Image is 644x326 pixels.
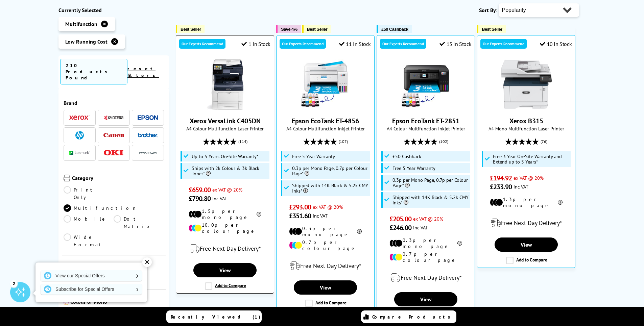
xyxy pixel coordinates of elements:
[189,208,261,220] li: 1.5p per mono page
[180,125,270,132] span: A4 Colour Multifunction Laser Printer
[280,39,326,49] div: Our Experts Recommend
[166,310,262,323] a: Recently Viewed (1)
[389,215,411,223] span: £205.00
[69,151,90,155] img: Lexmark
[339,41,371,47] div: 11 In Stock
[181,27,201,32] span: Best Seller
[481,214,572,232] div: modal_delivery
[482,27,502,32] span: Best Seller
[389,251,462,263] li: 0.7p per colour page
[490,196,563,208] li: 1.3p per mono page
[193,263,256,277] a: View
[495,237,557,252] a: View
[289,225,362,237] li: 0.3p per mono page
[289,211,311,220] span: £351.60
[292,154,335,159] span: Free 5 Year Warranty
[276,25,301,33] button: Save 4%
[394,292,457,306] a: View
[189,194,211,203] span: £790.80
[289,203,311,211] span: £293.00
[103,133,124,137] img: Canon
[380,125,471,132] span: A4 Colour Multifunction Inkjet Printer
[540,41,572,47] div: 10 In Stock
[493,154,569,165] span: Free 3 Year On-Site Warranty and Extend up to 5 Years*
[138,115,158,120] img: Epson
[138,114,158,122] a: Epson
[401,59,451,110] img: Epson EcoTank ET-2851
[41,284,142,295] a: Subscribe for Special Offers
[69,149,90,157] a: Lexmark
[389,223,411,232] span: £246.00
[205,282,246,290] label: Add to Compare
[339,135,348,148] span: (107)
[58,7,169,14] div: Currently Selected
[114,215,164,230] a: Dot Matrix
[305,300,347,307] label: Add to Compare
[138,149,158,157] img: Pantum
[300,104,351,111] a: Epson EcoTank ET-4856
[307,27,328,32] span: Best Seller
[103,149,124,157] a: OKI
[401,104,451,111] a: Epson EcoTank ET-2851
[294,280,357,295] a: View
[313,204,343,210] span: ex VAT @ 20%
[190,117,261,125] a: Xerox VersaLink C405DN
[501,59,552,110] img: Xerox B315
[289,239,362,251] li: 0.7p per colour page
[171,314,261,320] span: Recently Viewed (1)
[69,131,90,140] a: HP
[439,41,471,47] div: 15 In Stock
[64,186,114,201] a: Print Only
[60,59,128,84] span: 210 Products Found
[392,117,459,125] a: Epson EcoTank ET-2851
[506,257,547,264] label: Add to Compare
[180,239,270,258] div: modal_delivery
[501,104,552,111] a: Xerox B315
[41,270,142,281] a: View our Special Offers
[300,59,351,110] img: Epson EcoTank ET-4856
[241,41,270,47] div: 1 In Stock
[192,154,258,159] span: Up to 5 Years On-Site Warranty*
[189,222,261,234] li: 10.0p per colour page
[64,215,114,230] a: Mobile
[509,117,543,125] a: Xerox B315
[238,135,247,148] span: (114)
[69,114,90,122] a: Xerox
[138,131,158,140] a: Brother
[313,212,328,219] span: inc VAT
[176,25,205,33] button: Best Seller
[280,256,371,275] div: modal_delivery
[65,38,108,45] span: Low Running Cost
[189,185,211,194] span: £659.00
[413,224,428,231] span: inc VAT
[380,268,471,287] div: modal_delivery
[392,177,469,188] span: 0.3p per Mono Page, 0.7p per Colour Page*
[75,131,84,140] img: HP
[514,183,528,190] span: inc VAT
[103,150,124,156] img: OKI
[72,175,164,183] span: Category
[200,104,251,111] a: Xerox VersaLink C405DN
[281,27,297,32] span: Save 4%
[179,39,225,49] div: Our Experts Recommend
[514,175,544,181] span: ex VAT @ 20%
[481,125,572,132] span: A4 Mono Multifunction Laser Printer
[292,117,359,125] a: Epson EcoTank ET-4856
[192,166,268,176] span: Ships with 2k Colour & 3k Black Toner*
[477,25,506,33] button: Best Seller
[541,135,547,148] span: (76)
[439,135,448,148] span: (102)
[64,100,164,106] span: Brand
[200,59,251,110] img: Xerox VersaLink C405DN
[138,133,158,137] img: Brother
[64,233,114,248] a: Wide Format
[70,298,164,306] span: Colour or Mono
[292,166,368,176] span: 0.3p per Mono Page, 0.7p per Colour Page*
[479,7,497,14] span: Sort By:
[380,39,426,49] div: Our Experts Recommend
[372,314,454,320] span: Compare Products
[212,195,227,202] span: inc VAT
[392,154,421,159] span: £50 Cashback
[413,216,443,222] span: ex VAT @ 20%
